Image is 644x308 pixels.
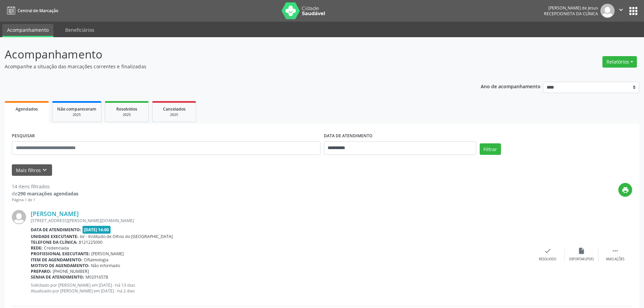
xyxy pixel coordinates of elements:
a: Acompanhamento [2,24,53,37]
span: [PERSON_NAME] [91,251,124,257]
div: 14 itens filtrados [12,183,78,190]
i: insert_drive_file [578,247,585,255]
span: Cancelados [163,106,186,112]
a: [PERSON_NAME] [31,210,79,217]
span: Ior - Institudo de Olhos do [GEOGRAPHIC_DATA] [80,234,173,239]
div: Exportar (PDF) [569,257,594,262]
i:  [612,247,619,255]
button: print [618,183,632,197]
b: Telefone da clínica: [31,239,77,245]
label: PESQUISAR [12,131,35,141]
span: Não compareceram [57,106,96,112]
button: Filtrar [480,143,501,155]
div: 2025 [157,112,191,117]
img: img [12,210,26,224]
span: Não informado [91,263,120,268]
div: Mais ações [606,257,624,262]
b: Rede: [31,245,43,251]
span: Oftalmologia [84,257,109,263]
div: [STREET_ADDRESS][PERSON_NAME][DOMAIN_NAME] [31,218,531,223]
a: Beneficiários [61,24,99,36]
span: [DATE] 14:00 [82,226,111,234]
div: 2025 [110,112,144,117]
span: 8121225000 [79,239,102,245]
p: Solicitado por [PERSON_NAME] em [DATE] - há 13 dias Atualizado por [PERSON_NAME] em [DATE] - há 2... [31,282,531,294]
strong: 290 marcações agendadas [18,190,78,197]
button: Mais filtroskeyboard_arrow_down [12,164,52,176]
b: Preparo: [31,268,51,274]
span: Credenciada [44,245,69,251]
span: Recepcionista da clínica [544,11,598,17]
b: Senha de atendimento: [31,274,84,280]
span: Central de Marcação [18,8,58,14]
b: Item de agendamento: [31,257,82,263]
img: img [600,4,615,18]
b: Data de atendimento: [31,227,81,233]
i: keyboard_arrow_down [41,166,48,174]
i:  [617,6,625,14]
b: Profissional executante: [31,251,90,257]
div: de [12,190,78,197]
b: Motivo de agendamento: [31,263,90,268]
b: Unidade executante: [31,234,78,239]
i: check [544,247,551,255]
p: Acompanhe a situação das marcações correntes e finalizadas [5,63,449,70]
span: Agendados [16,106,38,112]
div: [PERSON_NAME] de Jesus [544,5,598,11]
button:  [615,4,627,18]
label: DATA DE ATENDIMENTO [324,131,373,141]
a: Central de Marcação [5,5,58,16]
div: 2025 [57,112,96,117]
p: Ano de acompanhamento [481,82,541,90]
i: print [622,186,629,194]
button: apps [627,5,639,17]
span: [PHONE_NUMBER] [53,268,89,274]
span: Resolvidos [116,106,137,112]
div: Página 1 de 1 [12,197,78,203]
button: Relatórios [602,56,637,68]
p: Acompanhamento [5,46,449,63]
div: Resolvido [539,257,556,262]
span: M02916578 [86,274,108,280]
